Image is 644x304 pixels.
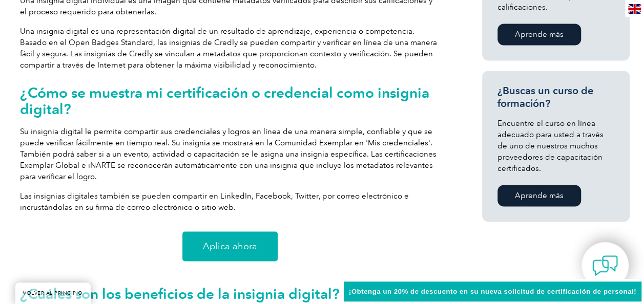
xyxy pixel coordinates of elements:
a: Aprende más [497,24,581,45]
img: en [628,4,641,14]
a: Aprende más [497,185,581,206]
span: Aplica ahora [203,242,257,251]
p: Su insignia digital le permite compartir sus credenciales y logros en línea de una manera simple,... [20,126,440,182]
p: Una insignia digital es una representación digital de un resultado de aprendizaje, experiencia o ... [20,26,440,71]
p: Encuentre el curso en línea adecuado para usted a través de uno de nuestros muchos proveedores de... [497,118,614,174]
a: Aplica ahora [182,231,278,261]
h2: ¿Cuáles son los beneficios de la insignia digital? [20,285,440,301]
a: VOLVER AL PRINCIPIO [15,283,91,304]
img: contact-chat.png [592,253,618,278]
h3: ¿Buscas un curso de formación? [497,84,614,110]
p: Las insignias digitales también se pueden compartir en LinkedIn, Facebook, Twitter, por correo el... [20,190,440,213]
h2: ¿Cómo se muestra mi certificación o credencial como insignia digital? [20,84,440,117]
span: ¡Obtenga un 20% de descuento en su nueva solicitud de certificación de personal! [349,288,636,295]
